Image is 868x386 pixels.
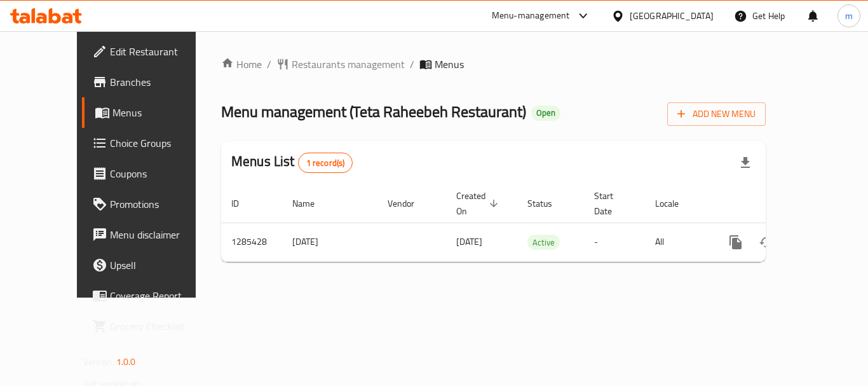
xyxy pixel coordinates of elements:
[298,153,353,173] div: Total records count
[299,157,353,169] span: 1 record(s)
[82,128,222,158] a: Choice Groups
[410,57,414,72] li: /
[721,227,751,258] button: more
[82,250,222,280] a: Upsell
[292,57,405,72] span: Restaurants management
[82,36,222,67] a: Edit Restaurant
[221,57,766,72] nav: breadcrumb
[110,135,212,151] span: Choice Groups
[751,227,782,258] button: Change Status
[110,44,212,59] span: Edit Restaurant
[112,105,212,120] span: Menus
[531,106,560,121] div: Open
[221,223,282,261] td: 1285428
[456,188,502,219] span: Created On
[221,57,262,72] a: Home
[231,152,353,173] h2: Menus List
[645,223,710,261] td: All
[221,97,526,126] span: Menu management ( Teta Raheebeh Restaurant )
[110,258,212,273] span: Upsell
[110,288,212,303] span: Coverage Report
[82,219,222,250] a: Menu disclaimer
[845,9,853,23] span: m
[527,196,569,211] span: Status
[82,280,222,311] a: Coverage Report
[282,223,377,261] td: [DATE]
[82,311,222,341] a: Grocery Checklist
[82,97,222,128] a: Menus
[82,67,222,97] a: Branches
[110,74,212,90] span: Branches
[110,319,212,334] span: Grocery Checklist
[231,196,255,211] span: ID
[531,107,560,118] span: Open
[710,184,853,223] th: Actions
[82,158,222,189] a: Coupons
[584,223,645,261] td: -
[435,57,464,72] span: Menus
[110,166,212,181] span: Coupons
[116,354,136,370] span: 1.0.0
[82,189,222,219] a: Promotions
[110,196,212,212] span: Promotions
[667,102,766,126] button: Add New Menu
[630,9,714,23] div: [GEOGRAPHIC_DATA]
[292,196,331,211] span: Name
[677,106,756,122] span: Add New Menu
[655,196,695,211] span: Locale
[110,227,212,242] span: Menu disclaimer
[267,57,271,72] li: /
[221,184,853,262] table: enhanced table
[730,148,761,178] div: Export file
[492,8,570,24] div: Menu-management
[594,188,630,219] span: Start Date
[83,354,114,370] span: Version:
[388,196,431,211] span: Vendor
[527,235,560,250] span: Active
[456,233,482,250] span: [DATE]
[276,57,405,72] a: Restaurants management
